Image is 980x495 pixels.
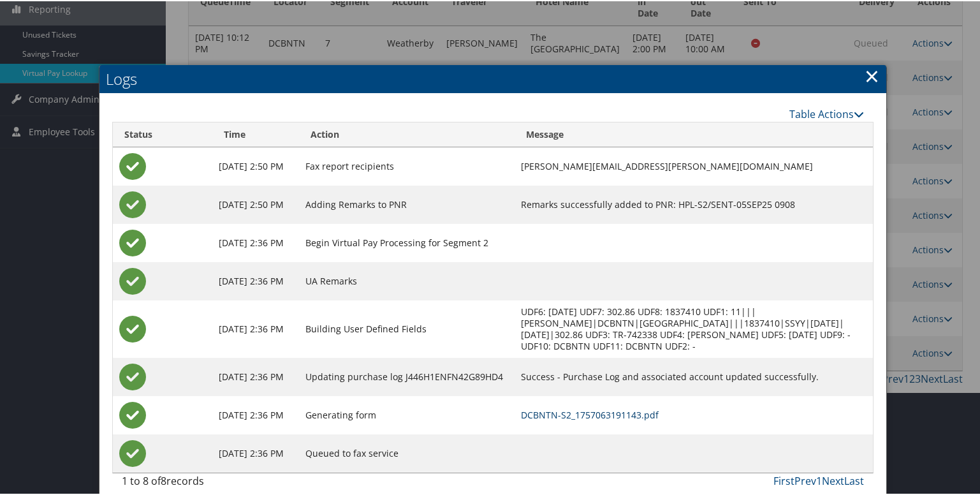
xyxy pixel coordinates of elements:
td: [DATE] 2:36 PM [212,357,300,395]
td: Remarks successfully added to PNR: HPL-S2/SENT-05SEP25 0908 [515,184,873,223]
td: Building User Defined Fields [299,299,515,357]
td: Success - Purchase Log and associated account updated successfully. [515,357,873,395]
th: Action: activate to sort column ascending [299,121,515,146]
a: 1 [816,473,822,487]
td: [DATE] 2:36 PM [212,261,300,299]
td: Updating purchase log J446H1ENFN42G89HD4 [299,357,515,395]
div: 1 to 8 of records [122,472,293,494]
td: [DATE] 2:36 PM [212,433,300,471]
td: UA Remarks [299,261,515,299]
td: [DATE] 2:36 PM [212,299,300,357]
a: Next [822,473,844,487]
td: Queued to fax service [299,433,515,471]
td: Begin Virtual Pay Processing for Segment 2 [299,223,515,261]
th: Time: activate to sort column ascending [212,121,300,146]
td: [DATE] 2:36 PM [212,395,300,433]
a: Last [844,473,864,487]
td: UDF6: [DATE] UDF7: 302.86 UDF8: 1837410 UDF1: 11|||[PERSON_NAME]|DCBNTN|[GEOGRAPHIC_DATA]|||18374... [515,299,873,357]
th: Status: activate to sort column ascending [113,121,212,146]
td: [PERSON_NAME][EMAIL_ADDRESS][PERSON_NAME][DOMAIN_NAME] [515,146,873,184]
a: Table Actions [789,106,864,120]
h2: Logs [99,64,886,92]
a: DCBNTN-S2_1757063191143.pdf [521,408,659,420]
a: First [773,473,794,487]
a: Close [865,62,879,87]
td: [DATE] 2:36 PM [212,223,300,261]
th: Message: activate to sort column ascending [515,121,873,146]
td: Generating form [299,395,515,433]
td: [DATE] 2:50 PM [212,184,300,223]
a: Prev [794,473,816,487]
td: Adding Remarks to PNR [299,184,515,223]
span: 8 [161,473,166,487]
td: [DATE] 2:50 PM [212,146,300,184]
td: Fax report recipients [299,146,515,184]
